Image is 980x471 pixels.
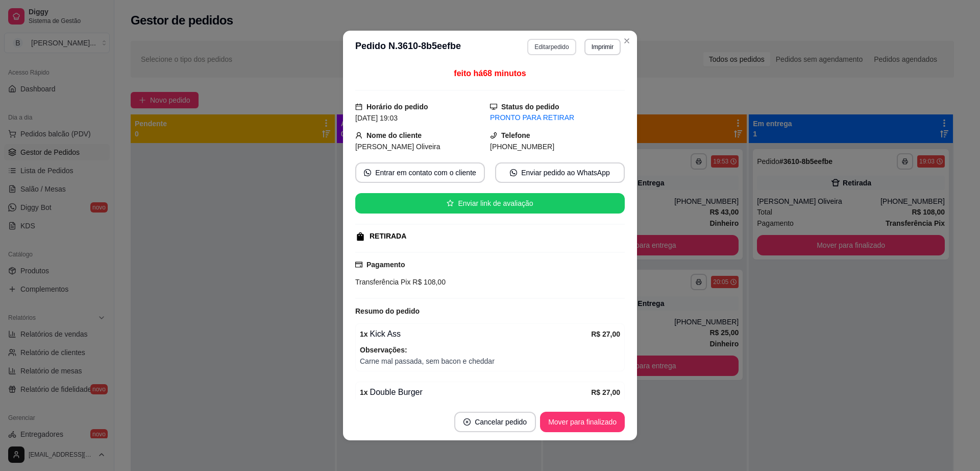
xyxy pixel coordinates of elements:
span: whats-app [364,169,371,176]
strong: R$ 27,00 [591,388,620,396]
span: Transferência Pix [355,278,410,286]
button: whats-appEntrar em contato com o cliente [355,162,485,183]
strong: Telefone [501,131,530,139]
div: RETIRADA [370,231,406,242]
span: [PERSON_NAME] Oliveira [355,143,440,151]
span: Carne mal passada, sem bacon e cheddar [360,356,620,367]
span: whats-app [510,169,517,176]
span: credit-card [355,261,362,268]
span: calendar [355,103,362,110]
button: close-circleCancelar pedido [454,412,536,432]
button: whats-appEnviar pedido ao WhatsApp [495,162,625,183]
button: Close [619,33,635,49]
div: Kick Ass [360,328,591,340]
strong: Status do pedido [501,103,559,111]
strong: Pagamento [366,261,405,269]
div: PRONTO PARA RETIRAR [490,112,625,123]
strong: Observações: [360,346,407,354]
span: feito há 68 minutos [454,69,526,78]
strong: Resumo do pedido [355,307,420,315]
strong: 1 x [360,388,368,396]
button: Imprimir [584,39,621,55]
span: close-circle [463,418,471,426]
strong: Horário do pedido [366,103,428,111]
button: Editarpedido [527,39,576,55]
strong: R$ 27,00 [591,330,620,338]
span: [DATE] 19:03 [355,114,398,122]
div: Double Burger [360,386,591,398]
strong: Nome do cliente [366,131,422,139]
span: desktop [490,103,497,110]
button: Mover para finalizado [540,412,625,432]
span: phone [490,132,497,139]
button: starEnviar link de avaliação [355,193,625,214]
span: [PHONE_NUMBER] [490,143,554,151]
h3: Pedido N. 3610-8b5eefbe [355,39,461,55]
span: star [447,200,454,207]
span: user [355,132,362,139]
span: R$ 108,00 [410,278,446,286]
strong: 1 x [360,330,368,338]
